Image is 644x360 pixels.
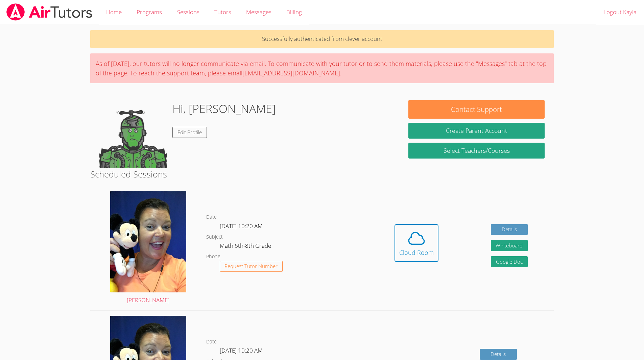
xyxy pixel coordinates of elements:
[90,53,554,83] div: As of [DATE], our tutors will no longer communicate via email. To communicate with your tutor or ...
[6,3,93,21] img: airtutors_banner-c4298cdbf04f3fff15de1276eac7730deb9818008684d7c2e4769d2f7ddbe033.png
[99,100,167,168] img: default.png
[408,100,544,119] button: Contact Support
[399,248,434,257] div: Cloud Room
[246,8,271,16] span: Messages
[206,253,220,261] dt: Phone
[110,191,186,292] img: avatar.png
[90,30,554,48] p: Successfully authenticated from clever account
[408,143,544,159] a: Select Teachers/Courses
[206,213,217,221] dt: Date
[491,240,528,251] button: Whiteboard
[491,224,528,235] a: Details
[172,100,276,117] h1: Hi, [PERSON_NAME]
[480,349,517,360] a: Details
[110,191,186,305] a: [PERSON_NAME]
[220,346,263,354] span: [DATE] 10:20 AM
[206,233,223,241] dt: Subject
[408,123,544,139] button: Create Parent Account
[395,224,438,262] button: Cloud Room
[220,222,263,230] span: [DATE] 10:20 AM
[220,241,272,253] dd: Math 6th-8th Grade
[206,338,217,346] dt: Date
[90,168,554,181] h2: Scheduled Sessions
[220,261,283,272] button: Request Tutor Number
[224,264,278,269] span: Request Tutor Number
[172,127,207,138] a: Edit Profile
[491,256,528,267] a: Google Doc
